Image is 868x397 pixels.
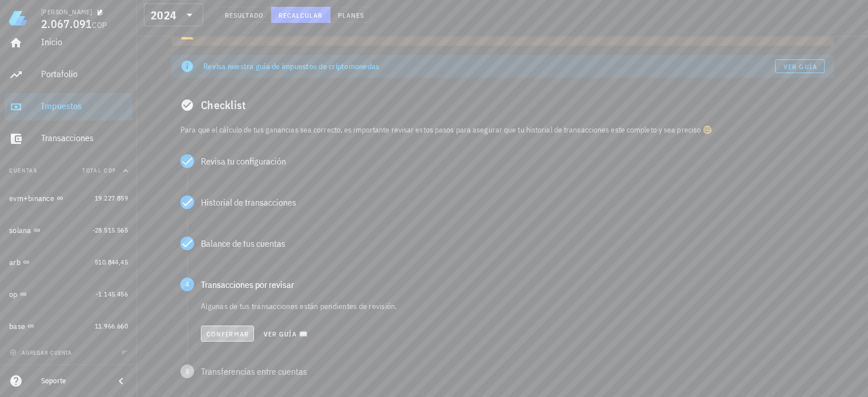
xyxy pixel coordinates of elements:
[263,330,309,338] span: Ver guía 📖
[201,367,825,376] div: Transferencias entre cuentas
[201,157,825,166] div: Revisa tu configuración
[5,185,132,212] a: evm+binance 19.227.859
[271,7,330,23] button: Recalcular
[203,61,775,72] div: Revisa nuestra guía de impuestos de criptomonedas
[217,7,271,23] button: Resultado
[201,280,825,289] div: Transacciones por revisar
[330,7,372,23] button: Planes
[5,280,132,308] a: op -1.145.456
[41,101,128,111] div: Impuestos
[5,125,132,153] a: Transacciones
[96,290,128,298] span: -1.145.456
[5,29,132,57] a: Inicio
[41,16,92,31] span: 2.067.091
[41,376,105,386] div: Soporte
[9,226,31,235] div: solana
[95,194,128,202] span: 19.227.859
[783,62,817,71] span: Ver guía
[9,9,27,27] img: LedgiFi
[171,87,834,123] div: Checklist
[5,248,132,276] a: arb 510.844,45
[95,258,128,266] span: 510.844,45
[180,123,825,136] p: Para que el cálculo de tus ganancias sea correcto, es importante revisar estos pasos para asegura...
[151,10,176,21] div: 2024
[5,61,132,89] a: Portafolio
[259,326,313,342] button: Ver guía 📖
[5,216,132,244] a: solana -28.515.565
[9,258,21,267] div: arb
[7,347,77,358] button: agregar cuenta
[180,278,194,291] span: 4
[5,157,132,185] button: CuentasTotal COP
[95,322,128,330] span: 11.966.660
[5,312,132,340] a: base 11.966.660
[92,20,107,30] span: COP
[82,167,116,174] span: Total COP
[201,239,825,248] div: Balance de tus cuentas
[9,322,25,331] div: base
[206,330,249,338] span: Confirmar
[224,11,264,19] span: Resultado
[9,194,54,203] div: evm+binance
[278,11,323,19] span: Recalcular
[41,37,128,47] div: Inicio
[201,300,825,312] p: Algunas de tus transacciones están pendientes de revisión.
[41,69,128,79] div: Portafolio
[337,11,365,19] span: Planes
[92,226,128,234] span: -28.515.565
[9,290,18,299] div: op
[12,349,72,356] span: agregar cuenta
[41,7,92,17] div: [PERSON_NAME]
[201,198,825,207] div: Historial de transacciones
[41,133,128,143] div: Transacciones
[144,3,203,26] div: 2024
[775,59,825,73] a: Ver guía
[180,364,194,378] span: 5
[5,93,132,121] a: Impuestos
[201,326,254,342] button: Confirmar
